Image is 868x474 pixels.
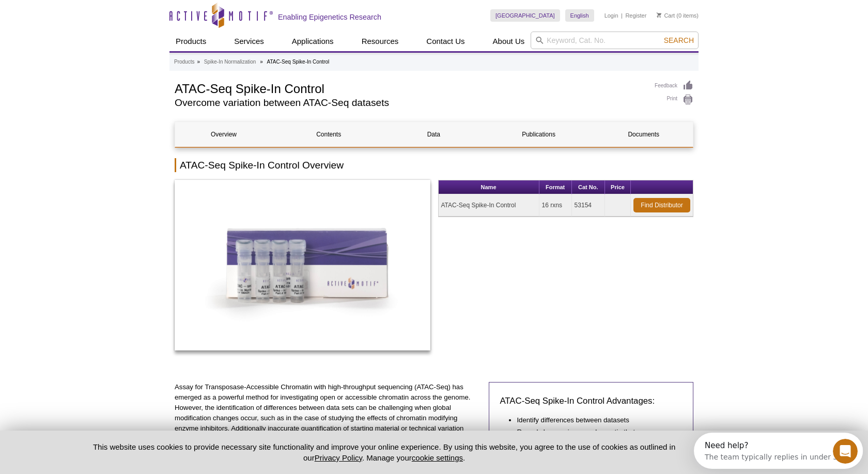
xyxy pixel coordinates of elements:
[664,36,694,44] span: Search
[605,12,618,19] a: Login
[278,12,381,22] h2: Enabling Epigenetics Research
[174,57,194,67] a: Products
[4,4,181,33] div: Open Intercom Messenger
[228,32,270,51] a: Services
[517,427,672,448] li: Reveal changes in open chromatin that were masked by cell number differences
[655,80,693,91] a: Feedback
[267,59,330,65] li: ATAC-Seq Spike-In Control
[625,12,646,19] a: Register
[175,180,430,350] img: ATAC-Seq Spike-In Control
[572,194,605,217] td: 53154
[169,32,212,51] a: Products
[539,180,572,194] th: Format
[75,441,693,463] p: This website uses cookies to provide necessary site functionality and improve your online experie...
[490,9,560,22] a: [GEOGRAPHIC_DATA]
[286,32,340,51] a: Applications
[539,194,572,217] td: 16 rxns
[531,32,699,49] input: Keyword, Cat. No.
[487,32,531,51] a: About Us
[175,122,272,147] a: Overview
[657,12,675,19] a: Cart
[833,439,858,464] iframe: Intercom live chat
[694,433,863,469] iframe: Intercom live chat discovery launcher
[175,98,644,108] h2: Overcome variation between ATAC-Seq datasets
[439,194,539,217] td: ATAC-Seq Spike-In Control
[204,57,256,67] a: Spike-In Normalization
[500,395,683,407] h3: ATAC-Seq Spike-In Control Advantages:
[655,94,693,105] a: Print
[605,180,631,194] th: Price
[197,59,200,65] li: »
[661,36,697,45] button: Search
[517,415,672,425] li: Identify differences between datasets
[260,59,263,65] li: »
[657,9,699,22] li: (0 items)
[633,198,690,212] a: Find Distributor
[621,9,623,22] li: |
[412,453,463,462] button: cookie settings
[280,122,377,147] a: Contents
[565,9,594,22] a: English
[175,158,693,172] h2: ATAC-Seq Spike-In Control Overview
[315,453,362,462] a: Privacy Policy
[11,17,151,28] div: The team typically replies in under 3m
[385,122,482,147] a: Data
[11,9,151,17] div: Need help?
[439,180,539,194] th: Name
[595,122,692,147] a: Documents
[175,80,644,96] h1: ATAC-Seq Spike-In Control
[657,12,661,18] img: Your Cart
[420,32,471,51] a: Contact Us
[355,32,405,51] a: Resources
[490,122,587,147] a: Publications
[572,180,605,194] th: Cat No.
